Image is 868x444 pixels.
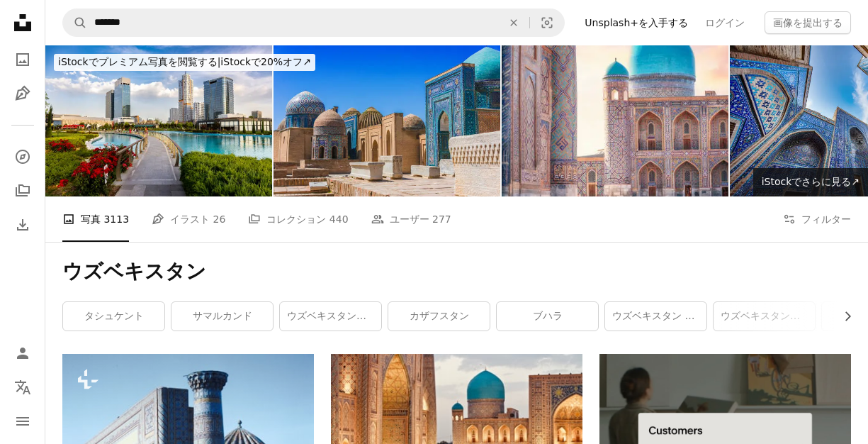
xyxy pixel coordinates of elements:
[58,56,220,67] span: iStockでプレミアム写真を閲覧する |
[371,196,451,242] a: ユーザー 277
[530,9,564,36] button: ビジュアル検索
[54,54,315,71] div: iStockで20%オフ ↗
[765,11,851,34] button: 画像を提出する
[9,79,37,108] a: イラスト
[9,339,37,367] a: ログイン / 登録する
[45,45,324,79] a: iStockでプレミアム写真を閲覧する|iStockで20%オフ↗
[63,9,87,36] button: Unsplashで検索する
[388,302,490,331] a: カザフスタン
[502,45,728,196] img: ウズベキスタン、サマルカンド、レジスタン広場のティリヤ・コリ・マドラサ
[432,211,451,227] span: 277
[331,418,582,431] a: ドームのある大きな華やかな建物
[498,9,529,36] button: 全てクリア
[714,302,815,331] a: ウズベキスタン料理
[280,302,381,331] a: ウズベキスタンの国旗
[62,9,565,37] form: サイト内でビジュアルを探す
[152,196,225,242] a: イラスト 26
[9,45,37,74] a: 写真
[45,45,272,196] img: Tashkent City Park
[62,259,851,284] h1: ウズベキスタン
[783,196,851,242] button: フィルター
[835,302,851,331] button: リストを右にスクロールする
[497,302,598,331] a: ブハラ
[9,143,37,171] a: 探す
[753,168,868,196] a: iStockでさらに見る↗
[576,11,697,34] a: Unsplash+を入手する
[63,302,164,331] a: タシュケント
[171,302,273,331] a: サマルカンド
[697,11,753,34] a: ログイン
[213,211,226,227] span: 26
[762,176,859,187] span: iStockでさらに見る ↗
[274,45,500,196] img: シャー-Zinda、サマルカンド、ウズベキスタンのネクロポリス
[9,373,37,401] button: 言語
[605,302,706,331] a: ウズベキスタン タシケント
[9,9,37,40] a: ホーム — Unsplash
[9,211,37,239] a: ダウンロード履歴
[248,196,348,242] a: コレクション 440
[329,211,349,227] span: 440
[9,407,37,435] button: メニュー
[9,177,37,205] a: コレクション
